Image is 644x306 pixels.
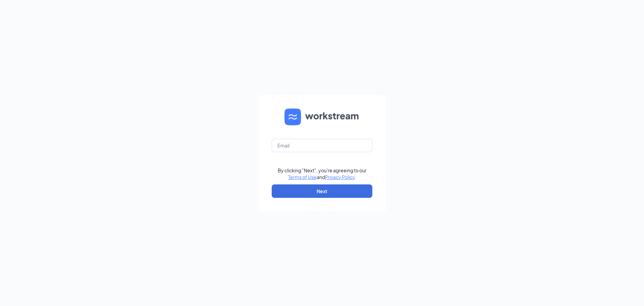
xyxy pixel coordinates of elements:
button: Next [272,184,372,198]
div: By clicking "Next", you're agreeing to our and . [278,167,367,180]
img: WS logo and Workstream text [284,108,360,125]
a: Privacy Policy [325,174,355,180]
a: Terms of Use [288,174,317,180]
input: Email [272,139,372,152]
